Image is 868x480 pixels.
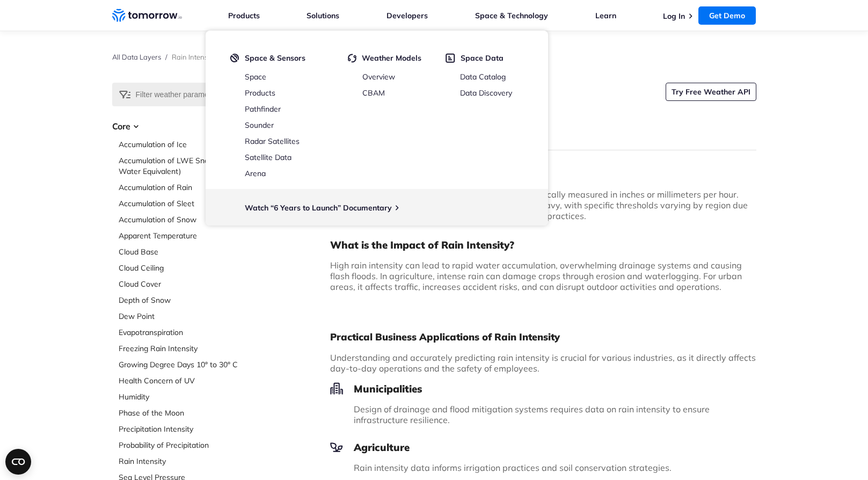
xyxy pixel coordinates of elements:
[460,72,506,82] a: Data Catalog
[119,327,261,338] a: Evapotranspiration
[475,11,548,20] a: Space & Technology
[663,11,685,21] a: Log In
[112,53,161,61] a: All Data Layers
[112,8,182,24] a: Home link
[172,53,215,61] span: Rain Intensity
[112,120,261,133] h3: Core
[245,136,300,146] a: Radar Satellites
[330,238,756,251] h3: What is the Impact of Rain Intensity?
[119,139,261,150] a: Accumulation of Ice
[119,343,261,354] a: Freezing Rain Intensity
[362,53,421,63] span: Weather Models
[5,449,31,475] button: Open CMP widget
[348,53,356,63] img: cycled.svg
[119,214,261,225] a: Accumulation of Snow
[119,198,261,209] a: Accumulation of Sleet
[446,53,455,63] img: space-data.svg
[119,440,261,450] a: Probability of Precipitation
[698,6,756,25] a: Get Demo
[330,441,756,454] h3: Agriculture
[245,169,266,178] a: Arena
[354,404,710,425] span: Design of drainage and flood mitigation systems requires data on rain intensity to ensure infrast...
[245,152,291,162] a: Satellite Data
[119,279,261,289] a: Cloud Cover
[119,230,261,241] a: Apparent Temperature
[666,83,756,101] a: Try Free Weather API
[245,53,305,63] span: Space & Sensors
[165,53,167,61] span: /
[119,182,261,193] a: Accumulation of Rain
[362,72,395,82] a: Overview
[119,391,261,402] a: Humidity
[307,11,339,20] a: Solutions
[230,53,239,63] img: satelight.svg
[330,331,756,344] h2: Practical Business Applications of Rain Intensity
[386,11,428,20] a: Developers
[119,295,261,306] a: Depth of Snow
[228,11,260,20] a: Products
[119,359,261,370] a: Growing Degree Days 10° to 30° C
[119,311,261,322] a: Dew Point
[119,408,261,418] a: Phase of the Moon
[354,462,672,473] span: Rain intensity data informs irrigation practices and soil conservation strategies.
[119,375,261,386] a: Health Concern of UV
[119,424,261,434] a: Precipitation Intensity
[330,382,756,395] h3: Municipalities
[245,104,281,114] a: Pathfinder
[245,72,266,82] a: Space
[362,88,385,98] a: CBAM
[595,11,616,20] a: Learn
[119,246,261,257] a: Cloud Base
[245,120,274,130] a: Sounder
[112,83,261,106] input: Filter weather parameters
[245,88,275,98] a: Products
[330,260,742,292] span: High rain intensity can lead to rapid water accumulation, overwhelming drainage systems and causi...
[460,88,512,98] a: Data Discovery
[330,352,756,374] span: Understanding and accurately predicting rain intensity is crucial for various industries, as it d...
[119,263,261,273] a: Cloud Ceiling
[245,203,392,213] a: Watch “6 Years to Launch” Documentary
[461,53,504,63] span: Space Data
[119,456,261,467] a: Rain Intensity
[119,155,261,177] a: Accumulation of LWE Snow (Snow Water Equivalent)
